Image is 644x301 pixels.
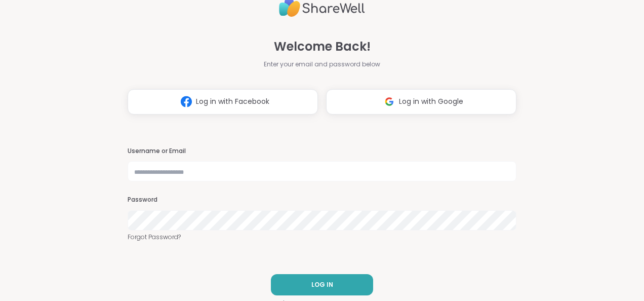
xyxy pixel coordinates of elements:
[399,96,463,107] span: Log in with Google
[271,274,373,295] button: LOG IN
[274,37,371,56] span: Welcome Back!
[177,92,196,111] img: ShareWell Logomark
[128,233,516,242] a: Forgot Password?
[196,96,269,107] span: Log in with Facebook
[264,60,380,69] span: Enter your email and password below
[128,196,516,204] h3: Password
[326,89,516,115] button: Log in with Google
[128,89,318,115] button: Log in with Facebook
[128,147,516,156] h3: Username or Email
[311,280,333,289] span: LOG IN
[380,92,399,111] img: ShareWell Logomark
